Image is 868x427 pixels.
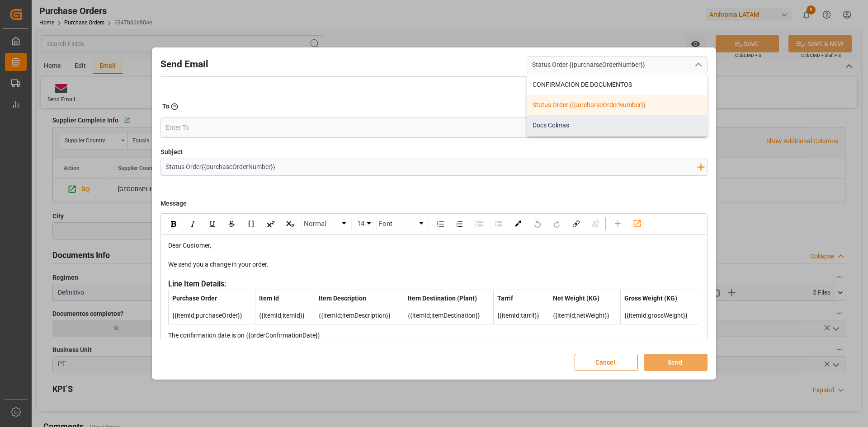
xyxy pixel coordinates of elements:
div: Subscript [282,217,298,231]
div: rdw-toolbar [161,214,707,235]
div: Italic [185,217,201,231]
div: rdw-wrapper [161,214,707,404]
div: Strikethrough [224,217,240,231]
input: Enter To [166,121,695,135]
div: rdw-editor [168,241,700,398]
div: rdw-inline-control [164,217,300,231]
div: Ordered [452,217,467,231]
span: Normal [304,219,326,229]
label: Message [160,196,187,211]
span: 14 [357,219,364,229]
h2: To [162,102,170,111]
span: Dear Customer, [168,242,211,249]
span: We send you a change in your order. [168,261,269,268]
div: Superscript [263,217,278,231]
div: Status Order {{purcharseOrderNumber}} [527,95,707,115]
a: Font Size [355,217,373,231]
div: rdw-font-family-control [375,217,430,231]
div: Bold [165,217,181,231]
div: Unordered [432,217,448,231]
div: Underline [204,217,220,231]
div: rdw-dropdown [354,217,373,231]
div: rdw-dropdown [376,217,429,231]
div: Undo [529,217,545,231]
div: rdw-font-size-control [353,217,375,231]
div: Add fields and linked tables [610,217,626,230]
span: The confirmation date is on {{orderConfirmationDate}} [168,332,320,339]
input: Enter Subject here [161,159,702,175]
div: Docs Colmas [527,115,707,136]
div: rdw-color-picker [508,217,528,231]
button: Cancel [575,354,638,371]
input: Select Template [527,56,708,73]
button: close menu [691,58,704,72]
div: rdw-dropdown [301,217,352,231]
div: Monospace [243,217,259,231]
div: Outdent [491,217,506,231]
div: rdw-block-control [300,217,353,231]
span: Font [379,219,392,229]
div: Unlink [588,217,604,231]
div: Add link to form [629,217,645,230]
h2: Send Email [160,57,208,72]
div: Redo [549,217,565,231]
a: Font [377,217,429,231]
label: Subject [160,147,183,157]
div: rdw-list-control [430,217,508,231]
a: Block Type [302,217,351,231]
button: Send [644,354,708,371]
div: rdw-history-control [528,217,566,231]
div: rdw-link-control [566,217,605,231]
div: CONFIRMACION DE DOCUMENTOS [527,75,707,95]
div: Link [568,217,584,231]
div: Indent [471,217,487,231]
span: Line Item Details: [168,280,226,288]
